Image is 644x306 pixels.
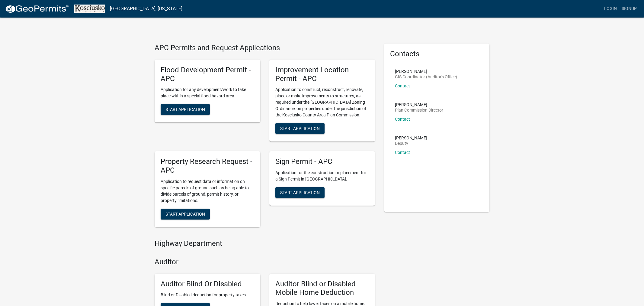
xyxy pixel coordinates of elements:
[395,75,457,79] p: GIS Coordinator (Auditor's Office)
[275,66,369,83] h5: Improvement Location Permit - APC
[275,187,325,198] button: Start Application
[165,211,205,216] span: Start Application
[74,5,105,13] img: Kosciusko County, Indiana
[161,178,254,204] p: Application to request data or information on specific parcels of ground such as being able to di...
[161,86,254,99] p: Application for any development/work to take place within a special flood hazard area.
[395,136,427,140] p: [PERSON_NAME]
[161,157,254,175] h5: Property Research Request - APC
[275,170,369,182] p: Application for the construction or placement for a Sign Permit in [GEOGRAPHIC_DATA].
[602,3,619,15] a: Login
[280,190,320,195] span: Start Application
[161,280,254,288] h5: Auditor Blind Or Disabled
[161,104,210,115] button: Start Application
[161,292,254,298] p: Blind or Disabled deduction for property taxes.
[275,123,325,134] button: Start Application
[155,44,375,52] h4: APC Permits and Request Applications
[165,107,205,112] span: Start Application
[390,50,484,58] h5: Contacts
[161,209,210,220] button: Start Application
[280,126,320,131] span: Start Application
[110,4,182,14] a: [GEOGRAPHIC_DATA], [US_STATE]
[395,150,410,155] a: Contact
[395,69,457,73] p: [PERSON_NAME]
[395,141,427,145] p: Deputy
[395,103,443,107] p: [PERSON_NAME]
[275,157,369,166] h5: Sign Permit - APC
[395,108,443,112] p: Plan Commission Director
[395,117,410,122] a: Contact
[619,3,639,15] a: Signup
[275,86,369,118] p: Application to construct, reconstruct, renovate, place or make improvements to structures, as req...
[395,83,410,88] a: Contact
[275,280,369,297] h5: Auditor Blind or Disabled Mobile Home Deduction
[155,239,375,248] h4: Highway Department
[161,66,254,83] h5: Flood Development Permit - APC
[155,258,375,266] h4: Auditor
